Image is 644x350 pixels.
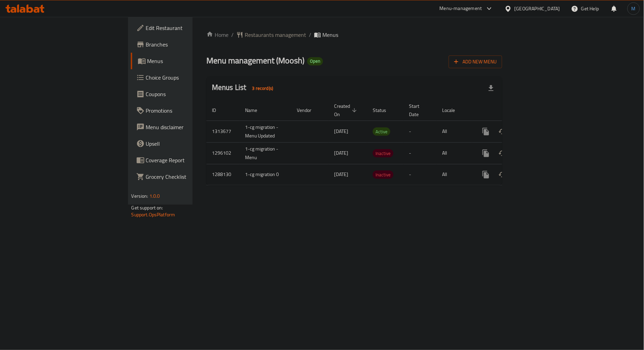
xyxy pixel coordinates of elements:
div: Open [307,57,323,65]
span: Choice Groups [146,73,230,82]
span: Add New Menu [454,58,497,66]
td: - [403,164,437,185]
div: Menu-management [440,4,482,13]
span: M [632,5,636,12]
span: Start Date [409,102,428,119]
a: Menus [131,53,236,69]
h2: Menus List [212,82,277,94]
a: Grocery Checklist [131,168,236,185]
td: 1-cg migration 0 [240,164,291,185]
th: Actions [472,100,549,121]
td: All [437,164,472,185]
nav: breadcrumb [206,31,502,39]
a: Upsell [131,135,236,152]
span: Edit Restaurant [146,24,230,32]
td: All [437,121,472,142]
span: Active [373,128,390,136]
div: [GEOGRAPHIC_DATA] [515,5,560,12]
span: [DATE] [334,170,348,179]
span: Name [245,106,266,114]
span: ID [212,106,225,114]
a: Restaurants management [236,31,306,39]
span: Inactive [373,150,393,157]
a: Edit Restaurant [131,20,236,36]
span: [DATE] [334,127,348,136]
span: Created On [334,102,359,119]
span: Inactive [373,171,393,179]
span: Menu disclaimer [146,123,230,131]
span: Status [373,106,395,114]
span: 3 record(s) [248,85,277,92]
a: Coupons [131,86,236,102]
td: All [437,142,472,164]
a: Choice Groups [131,69,236,86]
td: 1-cg migration - Menu [240,142,291,164]
button: Change Status [494,123,511,140]
a: Branches [131,36,236,53]
button: more [478,166,494,183]
span: Menus [147,57,230,65]
span: Menus [322,31,338,39]
span: Promotions [146,106,230,115]
span: Menu management ( Moosh ) [206,53,304,68]
a: Support.OpsPlatform [131,210,175,219]
td: 1-cg migration - Menu Updated [240,121,291,142]
span: Version: [131,192,148,200]
span: 1.0.0 [149,192,160,200]
span: Upsell [146,140,230,148]
div: Total records count [248,83,277,94]
li: / [309,31,311,39]
span: Locale [442,106,464,114]
a: Menu disclaimer [131,119,236,135]
span: [DATE] [334,148,348,157]
div: Export file [483,80,499,96]
td: - [403,121,437,142]
table: enhanced table [206,100,549,185]
span: Get support on: [131,203,163,212]
span: Branches [146,40,230,49]
span: Restaurants management [245,31,306,39]
span: Coupons [146,90,230,98]
button: more [478,123,494,140]
button: Add New Menu [449,55,502,68]
div: Active [373,127,390,136]
span: Open [307,58,323,64]
span: Vendor [297,106,320,114]
button: Change Status [494,145,511,162]
a: Coverage Report [131,152,236,168]
span: Grocery Checklist [146,173,230,181]
td: - [403,142,437,164]
a: Promotions [131,102,236,119]
button: Change Status [494,166,511,183]
button: more [478,145,494,162]
span: Coverage Report [146,156,230,164]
